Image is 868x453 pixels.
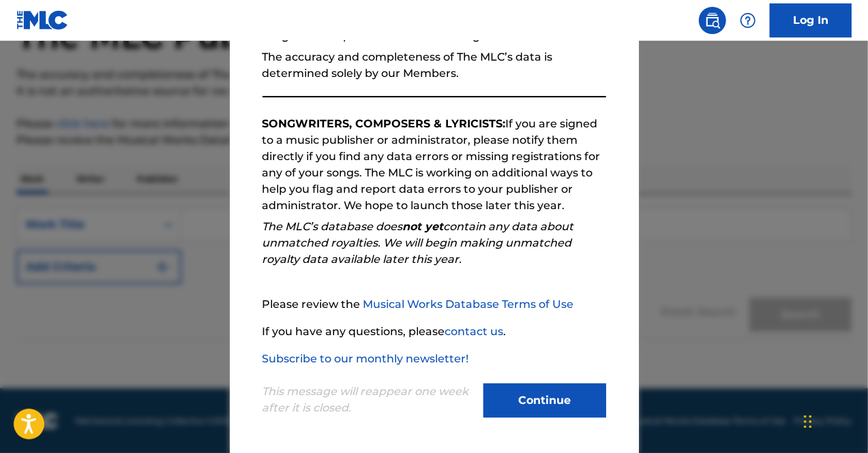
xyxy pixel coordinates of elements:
[800,388,868,453] iframe: Chat Widget
[263,49,606,82] p: The accuracy and completeness of The MLC’s data is determined solely by our Members.
[699,7,726,34] a: Public Search
[263,352,469,365] a: Subscribe to our monthly newsletter!
[263,116,606,214] p: If you are signed to a music publisher or administrator, please notify them directly if you find ...
[363,298,574,311] a: Musical Works Database Terms of Use
[804,401,812,442] div: Drag
[263,384,475,416] p: This message will reappear one week after it is closed.
[770,3,852,37] a: Log In
[16,10,69,30] img: MLC Logo
[734,7,762,34] div: Help
[263,117,506,130] strong: SONGWRITERS, COMPOSERS & LYRICISTS:
[740,12,756,29] img: help
[263,296,606,313] p: Please review the
[483,384,606,418] button: Continue
[704,12,721,29] img: search
[403,220,444,233] strong: not yet
[445,325,504,338] a: contact us
[263,324,606,340] p: If you have any questions, please .
[263,220,574,266] em: The MLC’s database does contain any data about unmatched royalties. We will begin making unmatche...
